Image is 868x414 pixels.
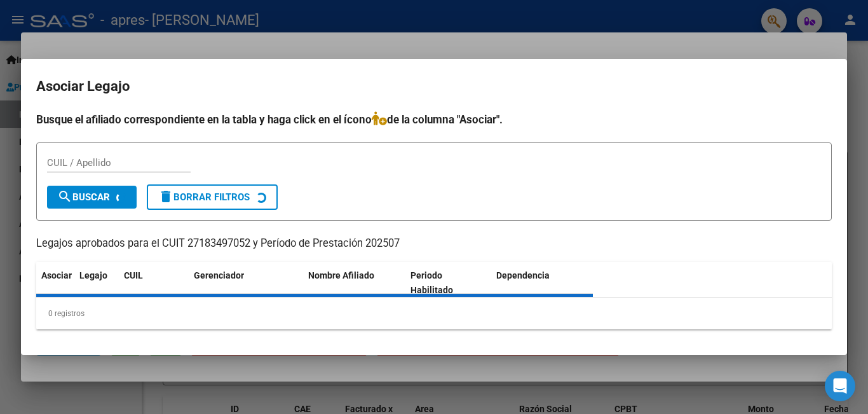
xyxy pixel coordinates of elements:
mat-icon: search [57,189,72,204]
datatable-header-cell: Periodo Habilitado [405,262,491,304]
datatable-header-cell: Dependencia [491,262,593,304]
span: Legajo [79,270,107,280]
span: Nombre Afiliado [308,270,374,280]
span: Periodo Habilitado [410,270,453,295]
h2: Asociar Legajo [36,74,832,99]
span: Buscar [57,191,110,203]
span: Dependencia [496,270,550,280]
mat-icon: delete [158,189,173,204]
span: Gerenciador [194,270,244,280]
button: Borrar Filtros [147,184,278,210]
div: Open Intercom Messenger [825,371,855,401]
datatable-header-cell: Asociar [36,262,74,304]
button: Buscar [47,186,137,209]
datatable-header-cell: Nombre Afiliado [303,262,405,304]
datatable-header-cell: CUIL [119,262,189,304]
p: Legajos aprobados para el CUIT 27183497052 y Período de Prestación 202507 [36,236,832,252]
datatable-header-cell: Gerenciador [189,262,303,304]
span: Borrar Filtros [158,191,250,203]
div: 0 registros [36,298,832,329]
h4: Busque el afiliado correspondiente en la tabla y haga click en el ícono de la columna "Asociar". [36,111,832,128]
span: Asociar [41,270,72,280]
span: CUIL [124,270,143,280]
datatable-header-cell: Legajo [74,262,119,304]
